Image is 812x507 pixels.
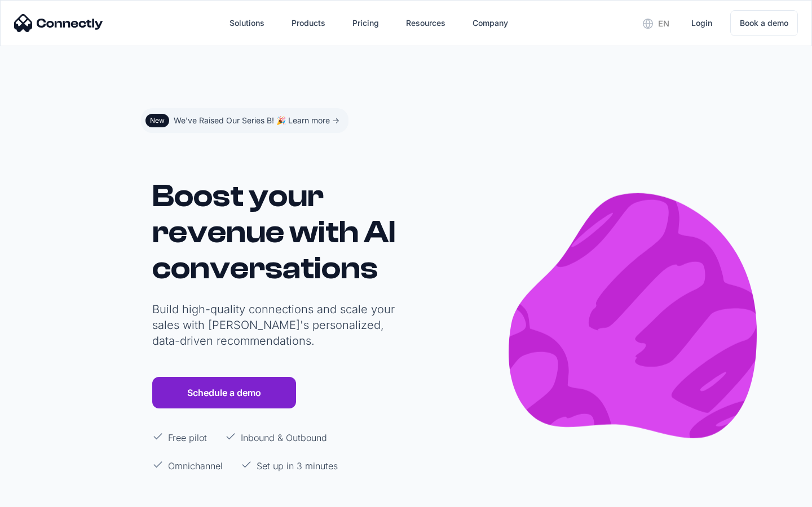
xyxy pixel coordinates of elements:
div: Resources [406,15,445,31]
div: en [658,16,669,32]
p: Omnichannel [168,459,223,473]
div: Products [292,15,325,31]
div: en [634,15,678,32]
a: Book a demo [730,10,798,36]
a: NewWe've Raised Our Series B! 🎉 Learn more -> [141,108,348,133]
p: Build high-quality connections and scale your sales with [PERSON_NAME]'s personalized, data-drive... [152,301,400,349]
div: Company [473,15,508,31]
h1: Boost your revenue with AI conversations [152,178,400,286]
div: Resources [397,10,454,37]
ul: Language list [23,487,68,503]
a: Pricing [343,10,388,37]
div: Solutions [230,15,264,31]
p: Free pilot [168,431,207,444]
div: Login [691,15,712,31]
div: Products [283,10,334,37]
img: Connectly Logo [14,14,103,32]
aside: Language selected: English [11,486,68,503]
div: New [150,116,165,125]
div: Solutions [220,10,273,37]
div: Pricing [352,15,379,31]
a: Login [682,10,721,37]
div: We've Raised Our Series B! 🎉 Learn more -> [174,113,339,128]
p: Inbound & Outbound [241,431,327,444]
div: Company [464,10,517,37]
p: Set up in 3 minutes [257,459,338,473]
a: Schedule a demo [152,377,296,408]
